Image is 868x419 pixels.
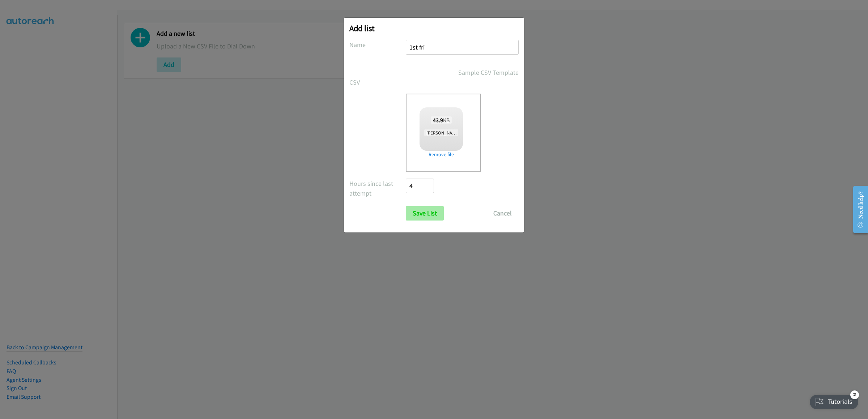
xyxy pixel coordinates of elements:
[349,40,406,50] label: Name
[431,116,452,124] span: KB
[458,68,519,77] a: Sample CSV Template
[486,206,519,221] button: Cancel
[433,116,443,124] strong: 43.9
[406,206,444,221] input: Save List
[420,151,463,158] a: Remove file
[349,23,519,33] h2: Add list
[349,77,406,87] label: CSV
[424,129,472,136] span: [PERSON_NAME] +.csv
[847,180,868,239] iframe: Resource Center
[349,179,406,198] label: Hours since last attempt
[805,388,863,414] iframe: Checklist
